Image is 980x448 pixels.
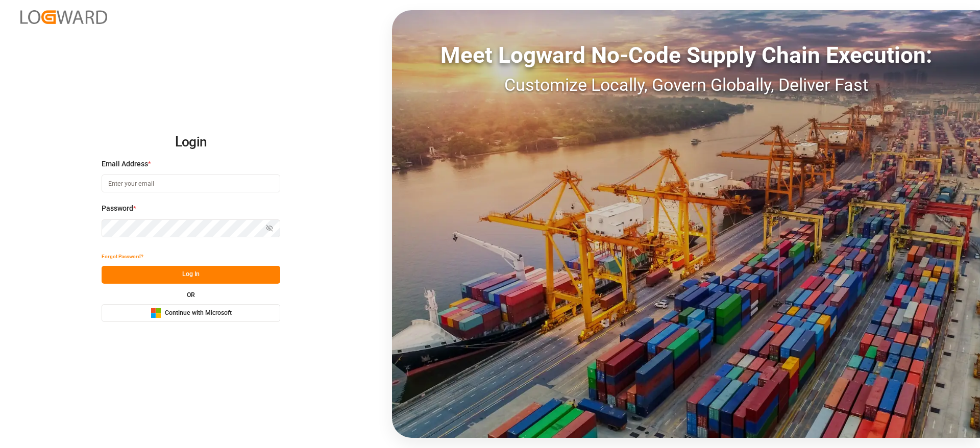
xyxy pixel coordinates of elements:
[102,304,280,322] button: Continue with Microsoft
[102,175,280,192] input: Enter your email
[102,248,143,266] button: Forgot Password?
[102,126,280,159] h2: Login
[392,72,980,98] div: Customize Locally, Govern Globally, Deliver Fast
[102,266,280,284] button: Log In
[102,159,148,169] span: Email Address
[187,292,195,298] small: OR
[165,309,232,318] span: Continue with Microsoft
[392,38,980,72] div: Meet Logward No-Code Supply Chain Execution:
[102,203,133,214] span: Password
[20,10,107,24] img: Logward_new_orange.png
